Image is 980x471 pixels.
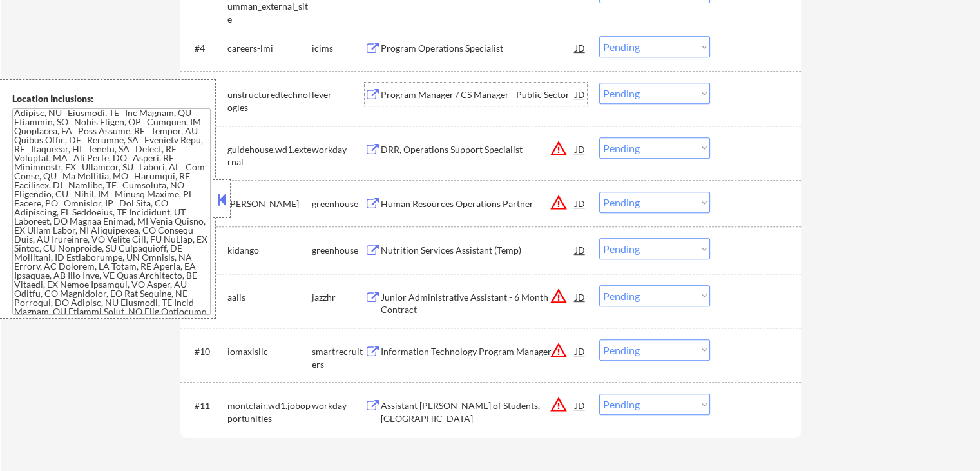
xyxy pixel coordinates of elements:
div: JD [574,394,587,417]
div: iomaxisllc [227,345,312,358]
div: Human Resources Operations Partner [381,197,575,210]
div: #4 [195,42,217,55]
div: smartrecruiters [312,345,365,370]
div: Information Technology Program Manager [381,345,575,358]
div: JD [574,36,587,59]
div: icims [312,42,365,55]
div: Nutrition Services Assistant (Temp) [381,244,575,257]
div: workday [312,399,365,412]
div: Program Manager / CS Manager - Public Sector [381,88,575,101]
div: unstructuredtechnologies [227,88,312,114]
button: warning_amber [550,194,568,212]
div: careers-lmi [227,42,312,55]
button: warning_amber [550,341,568,359]
div: JD [574,137,587,161]
div: Location Inclusions: [12,92,211,105]
div: kidango [227,244,312,257]
div: #11 [195,399,217,412]
div: JD [574,83,587,106]
div: jazzhr [312,291,365,304]
button: warning_amber [550,287,568,305]
div: montclair.wd1.jobopportunities [227,399,312,425]
button: warning_amber [550,396,568,414]
div: greenhouse [312,197,365,210]
div: Junior Administrative Assistant - 6 Month Contract [381,291,575,316]
div: [PERSON_NAME] [227,197,312,210]
div: JD [574,192,587,215]
div: JD [574,285,587,308]
div: JD [574,238,587,261]
div: workday [312,143,365,156]
div: Program Operations Specialist [381,42,575,55]
div: Assistant [PERSON_NAME] of Students, [GEOGRAPHIC_DATA] [381,399,575,425]
div: #10 [195,345,217,358]
div: aalis [227,291,312,304]
div: JD [574,339,587,363]
div: guidehouse.wd1.external [227,143,312,168]
div: DRR, Operations Support Specialist [381,143,575,156]
div: lever [312,88,365,101]
div: greenhouse [312,244,365,257]
button: warning_amber [550,139,568,157]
